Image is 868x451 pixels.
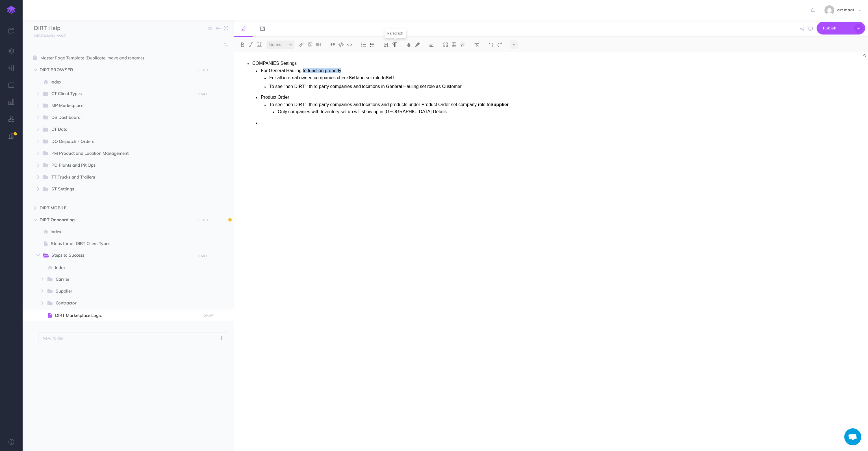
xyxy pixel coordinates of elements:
[43,335,64,341] p: New folder
[338,42,344,47] img: Code block button
[51,114,191,121] span: DB Dashboard
[7,6,16,14] img: logo-mark.svg
[198,218,208,222] small: DRAFT
[474,42,479,47] img: Clear styles button
[40,55,200,61] span: Master Page Template (Duplicate, move and rename)
[824,5,834,15] img: dba3bd9ff28af6bcf6f79140cf744780.jpg
[51,90,191,98] span: CT Client Types
[330,42,335,47] img: Blockquote button
[40,66,193,73] span: DIRT BROWSER
[406,42,411,47] img: Text color button
[299,42,304,47] img: Link button
[34,34,66,38] small: [URL][DOMAIN_NAME]
[316,42,321,47] img: Add video button
[261,95,671,100] p: Product Order
[817,22,865,35] button: Publish
[40,216,193,223] span: DIRT Onboarding
[347,42,352,47] img: Inline code button
[452,42,457,47] img: Create table button
[386,75,394,80] strong: Self
[834,7,857,12] span: art maat
[198,254,207,258] small: DRAFT
[370,42,375,47] img: Unordered list button
[269,84,671,89] p: To see "non DIRT" third party companies and locations in General Hauling set role as Customer
[51,186,191,193] span: ST Settings
[55,312,200,319] span: DIRT Marketplace Logic
[56,288,191,295] span: Supplier
[844,428,861,445] a: Open chat
[460,42,465,47] img: Callout dropdown menu button
[51,240,200,247] span: Steps for all DIRT Client Types
[34,40,221,50] input: Search
[196,67,210,73] button: DRAFT
[204,314,214,317] small: DRAFT
[38,332,228,344] button: New folder
[252,61,671,66] p: COMPANIES Settings
[55,264,200,271] span: Index
[40,205,193,211] span: DIRT MOBILE
[51,174,191,181] span: TT Trucks and Trailers
[23,33,72,38] a: [URL][DOMAIN_NAME]
[278,109,671,114] p: Only companies with Inventory set up will show up in [GEOGRAPHIC_DATA] Details
[196,253,210,259] button: DRAFT
[196,91,210,97] button: DRAFT
[823,24,851,33] span: Publish
[269,75,671,80] p: For all internal owned companies check and set role to
[198,92,207,96] small: DRAFT
[248,42,253,47] img: Italic button
[51,228,200,235] span: Index
[491,102,509,107] strong: Supplier
[34,24,100,33] input: Documentation Name
[257,42,262,47] img: Underline button
[240,42,245,47] img: Bold button
[51,126,191,133] span: DT Data
[51,79,200,85] span: Index
[202,312,216,319] button: DRAFT
[198,68,208,72] small: DRAFT
[51,138,191,145] span: DO Dispatch - Orders
[429,42,434,47] img: Alignment dropdown menu button
[51,150,191,157] span: PM Product and Location Management
[307,42,313,47] img: Add image button
[361,42,366,47] img: Ordered list button
[196,217,210,223] button: DRAFT
[56,276,191,283] span: Carrier
[269,102,671,107] p: To see "non DIRT" third party companies and locations and products under Product Order set compan...
[56,300,191,307] span: Contractor
[415,42,420,47] img: Text background color button
[51,252,191,259] span: Steps to Success
[497,42,502,47] img: Redo
[392,42,397,47] img: Paragraph button
[261,68,671,73] p: For General Hauling to function properly
[51,162,191,169] span: PO Plants and Pit Ops
[384,42,389,47] img: Headings dropdown button
[489,42,494,47] img: Undo
[349,75,357,80] strong: Self
[51,102,191,109] span: MP Marketplace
